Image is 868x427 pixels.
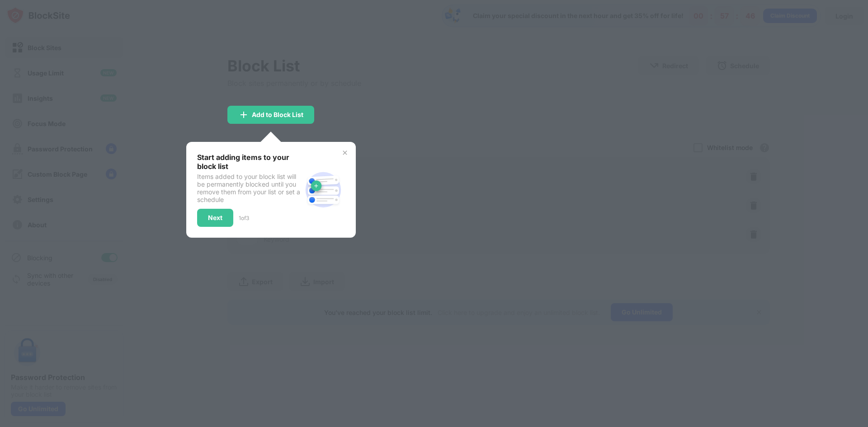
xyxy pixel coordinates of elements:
div: Start adding items to your block list [197,153,302,171]
div: Next [208,214,222,221]
div: Add to Block List [252,111,303,118]
div: 1 of 3 [239,215,249,221]
div: Items added to your block list will be permanently blocked until you remove them from your list o... [197,173,302,203]
img: block-site.svg [302,168,345,211]
img: x-button.svg [341,149,349,156]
